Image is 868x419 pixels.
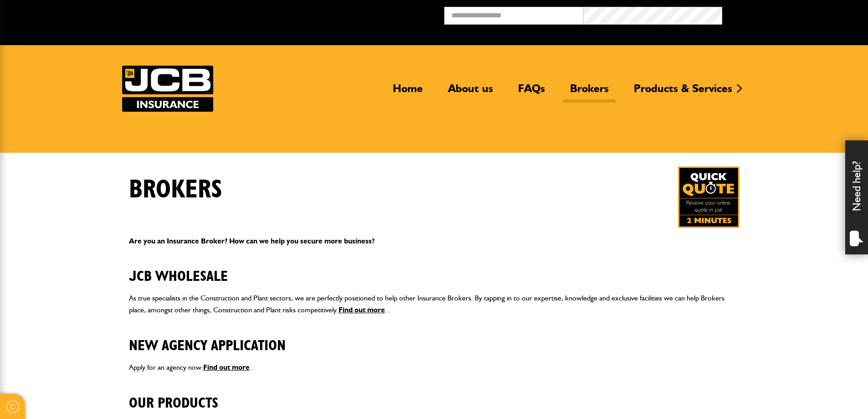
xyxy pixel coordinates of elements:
[129,381,740,412] h2: Our Products
[203,363,250,372] a: Find out more
[129,235,740,247] p: Are you an Insurance Broker? How can we help you secure more business?
[129,362,740,373] p: Apply for an agency now. ...
[678,166,740,228] img: Quick Quote
[122,66,213,112] img: JCB Insurance Services logo
[511,82,552,103] a: FAQs
[339,305,385,314] a: Find out more
[129,175,222,205] h1: Brokers
[122,66,213,112] a: JCB Insurance Services
[627,82,739,103] a: Products & Services
[845,140,868,254] div: Need help?
[129,254,740,285] h2: JCB Wholesale
[563,82,616,103] a: Brokers
[129,292,740,316] p: As true specialists in the Construction and Plant sectors, we are perfectly positioned to help ot...
[386,82,430,103] a: Home
[129,323,740,354] h2: New Agency Application
[678,166,740,228] a: Get your insurance quote in just 2-minutes
[722,7,861,21] button: Broker Login
[441,82,500,103] a: About us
